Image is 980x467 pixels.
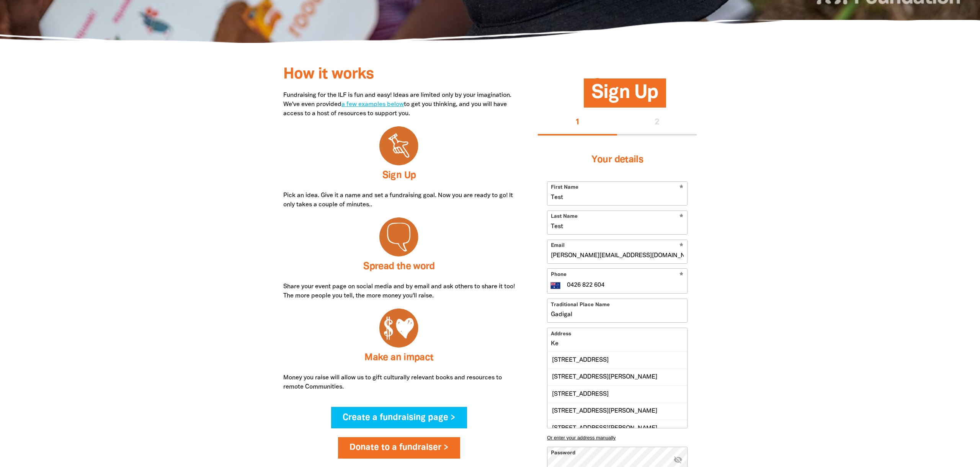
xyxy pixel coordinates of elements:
p: Pick an idea. Give it a name and set a fundraising goal. Now you are ready to go! It only takes a... [283,191,515,209]
div: [STREET_ADDRESS][PERSON_NAME] [547,369,687,385]
button: Stage 1 [538,111,617,135]
div: [STREET_ADDRESS][PERSON_NAME] [547,420,687,436]
button: Or enter your address manually [547,435,688,441]
a: a few examples below [341,102,404,107]
i: Hide password [673,455,683,464]
i: Required [679,272,683,279]
input: What First Nations country are you on? [547,299,687,322]
div: [STREET_ADDRESS] [547,385,687,402]
a: Donate to a fundraiser > [338,437,461,459]
span: Sign Up [591,84,658,108]
p: Money you raise will allow us to gift culturally relevant books and resources to remote Communities. [283,373,515,392]
p: Share your event page on social media and by email and ask others to share it too! The more peopl... [283,282,515,300]
div: [STREET_ADDRESS][PERSON_NAME] [547,403,687,420]
span: Spread the word [363,262,435,271]
h3: Your details [547,145,688,175]
span: Make an impact [364,353,433,362]
button: visibility_off [673,455,683,465]
span: How it works [283,67,374,82]
div: [STREET_ADDRESS] [547,352,687,368]
p: Fundraising for the ILF is fun and easy! Ideas are limited only by your imagination. We've even p... [283,91,515,118]
a: Create a fundraising page > [331,407,467,428]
